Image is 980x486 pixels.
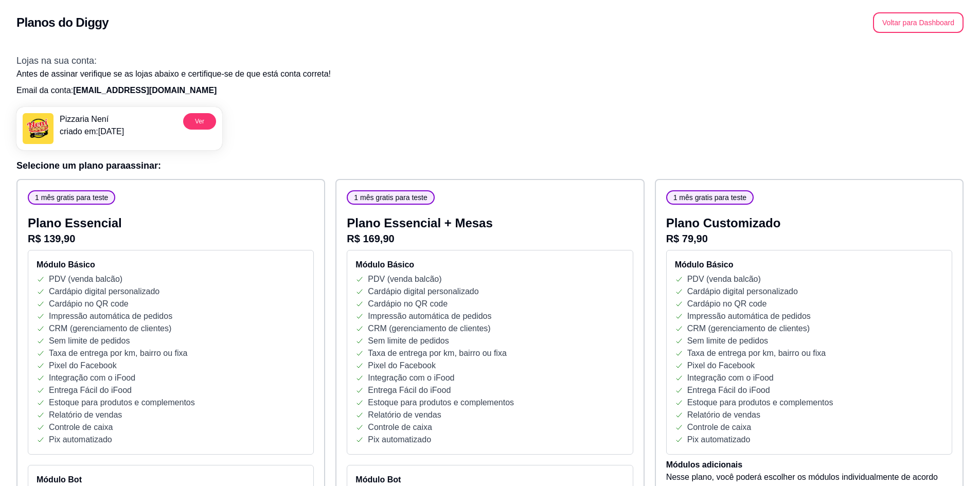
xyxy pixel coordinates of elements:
p: Controle de caixa [368,421,432,434]
p: CRM (gerenciamento de clientes) [368,322,490,335]
span: [EMAIL_ADDRESS][DOMAIN_NAME] [73,86,217,95]
p: Impressão automática de pedidos [368,310,491,322]
p: Sem limite de pedidos [368,335,449,347]
p: Controle de caixa [49,421,113,434]
p: Pixel do Facebook [687,359,755,372]
p: Integração com o iFood [687,372,774,384]
p: Impressão automática de pedidos [687,310,811,322]
p: Estoque para produtos e complementos [49,397,195,409]
p: Sem limite de pedidos [49,335,130,347]
p: Entrega Fácil do iFood [687,384,770,397]
p: Antes de assinar verifique se as lojas abaixo e certifique-se de que está conta correta! [16,68,964,80]
p: PDV (venda balcão) [687,273,761,285]
p: Plano Essencial [28,215,314,231]
p: R$ 169,90 [347,231,633,246]
p: Cardápio digital personalizado [687,285,798,298]
p: Relatório de vendas [687,409,760,421]
span: 1 mês gratis para teste [31,192,112,203]
a: menu logoPizzaria Nenícriado em:[DATE]Ver [16,107,222,150]
p: Cardápio no QR code [49,298,129,310]
p: Cardápio digital personalizado [368,285,478,298]
h4: Módulo Bot [37,474,305,486]
p: Plano Essencial + Mesas [347,215,633,231]
img: menu logo [23,113,54,144]
p: Taxa de entrega por km, bairro ou fixa [368,347,506,359]
p: Entrega Fácil do iFood [49,384,132,397]
p: Cardápio digital personalizado [49,285,159,298]
span: 1 mês gratis para teste [350,192,431,203]
p: PDV (venda balcão) [49,273,122,285]
p: Impressão automática de pedidos [49,310,172,322]
h4: Módulo Básico [675,259,943,271]
p: R$ 79,90 [666,231,952,246]
p: Estoque para produtos e complementos [368,397,514,409]
p: Relatório de vendas [49,409,122,421]
p: criado em: [DATE] [60,125,124,138]
p: Integração com o iFood [368,372,454,384]
a: Voltar para Dashboard [873,18,964,27]
p: Relatório de vendas [368,409,441,421]
p: Pix automatizado [687,434,751,446]
h3: Selecione um plano para assinar : [16,158,964,173]
p: Pixel do Facebook [49,359,117,372]
button: Ver [183,113,216,130]
p: Cardápio no QR code [687,298,767,310]
h3: Lojas na sua conta: [16,53,964,68]
p: Pixel do Facebook [368,359,436,372]
p: Sem limite de pedidos [687,335,768,347]
p: Cardápio no QR code [368,298,448,310]
p: Taxa de entrega por km, bairro ou fixa [49,347,187,359]
h4: Módulo Bot [355,474,624,486]
p: Taxa de entrega por km, bairro ou fixa [687,347,826,359]
span: 1 mês gratis para teste [669,192,751,203]
p: CRM (gerenciamento de clientes) [49,322,171,335]
p: Pix automatizado [368,434,431,446]
p: CRM (gerenciamento de clientes) [687,322,810,335]
p: Plano Customizado [666,215,952,231]
p: Pix automatizado [49,434,112,446]
p: Controle de caixa [687,421,752,434]
p: Pizzaria Není [60,113,124,125]
h4: Módulo Básico [355,259,624,271]
button: Voltar para Dashboard [873,12,964,33]
p: Email da conta: [16,84,964,97]
p: Entrega Fácil do iFood [368,384,451,397]
h4: Módulos adicionais [666,459,952,471]
h4: Módulo Básico [37,259,305,271]
p: R$ 139,90 [28,231,314,246]
p: Integração com o iFood [49,372,135,384]
p: PDV (venda balcão) [368,273,441,285]
h2: Planos do Diggy [16,14,109,31]
p: Estoque para produtos e complementos [687,397,833,409]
